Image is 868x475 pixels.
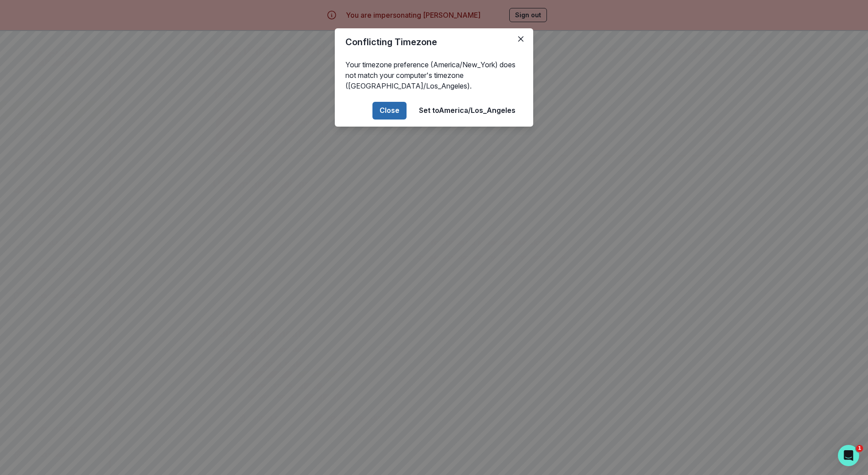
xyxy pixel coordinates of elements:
[372,102,407,120] button: Close
[335,56,533,95] div: Your timezone preference (America/New_York) does not match your computer's timezone ([GEOGRAPHIC_...
[856,445,863,452] span: 1
[335,28,533,56] header: Conflicting Timezone
[514,32,528,46] button: Close
[838,445,859,466] iframe: Intercom live chat
[412,102,523,120] button: Set toAmerica/Los_Angeles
